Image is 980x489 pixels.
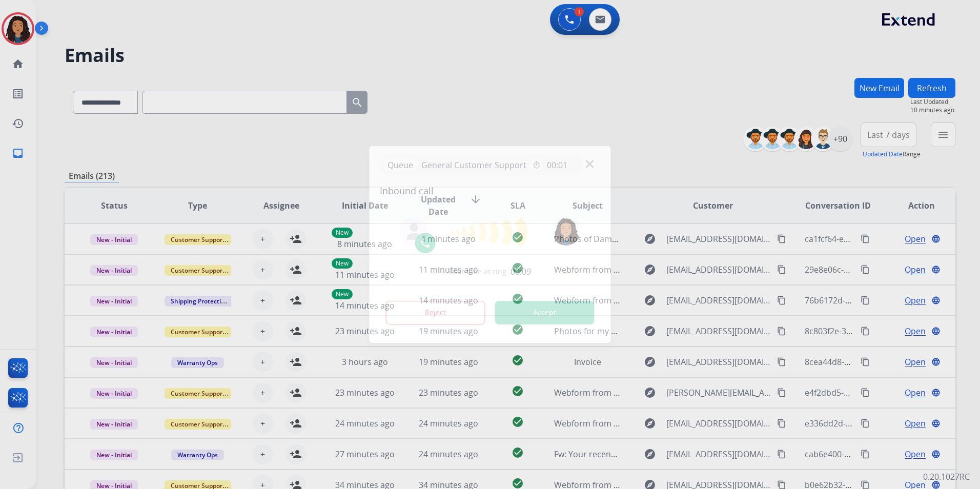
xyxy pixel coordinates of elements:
img: call-icon [419,237,432,249]
mat-icon: timer [533,161,541,169]
span: 00:09 [511,266,531,278]
img: agent-avatar [406,223,422,240]
span: Wait time at ring: [449,267,508,277]
p: 0.20.1027RC [923,471,970,483]
button: Reject [386,301,485,324]
span: 00:01 [547,159,567,171]
button: Accept [495,301,595,324]
img: close-button [586,160,594,168]
img: avatar [552,217,580,246]
span: Inbound call [380,184,601,198]
span: General Customer Support [417,159,530,171]
p: Queue [384,158,417,171]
